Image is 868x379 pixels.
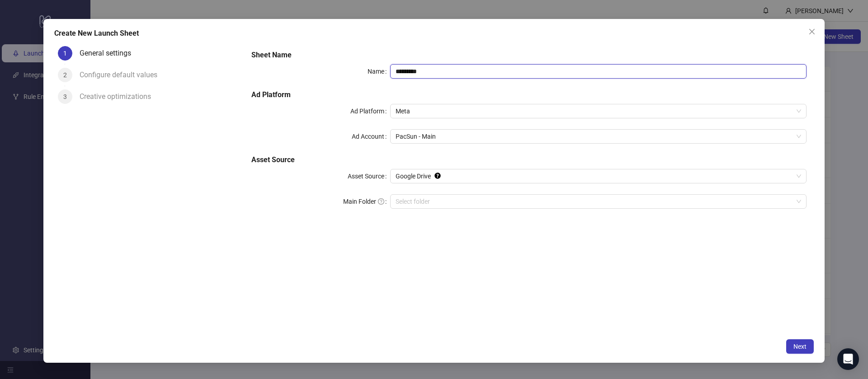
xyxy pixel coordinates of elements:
[63,71,67,79] span: 2
[63,50,67,57] span: 1
[396,104,801,118] span: Meta
[837,348,859,370] div: Open Intercom Messenger
[80,89,158,104] div: Creative optimizations
[808,28,816,35] span: close
[80,68,165,82] div: Configure default values
[378,198,384,205] span: question-circle
[350,104,390,118] label: Ad Platform
[251,154,807,165] h5: Asset Source
[434,172,442,180] div: Tooltip anchor
[396,130,801,143] span: PacSun - Main
[786,339,814,354] button: Next
[63,93,67,100] span: 3
[793,343,807,350] span: Next
[396,169,801,183] span: Google Drive
[251,50,807,61] h5: Sheet Name
[348,169,390,183] label: Asset Source
[368,64,390,79] label: Name
[251,89,807,100] h5: Ad Platform
[343,194,390,209] label: Main Folder
[352,129,390,144] label: Ad Account
[80,46,138,61] div: General settings
[805,24,819,39] button: Close
[54,28,814,39] div: Create New Launch Sheet
[390,64,807,79] input: Name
